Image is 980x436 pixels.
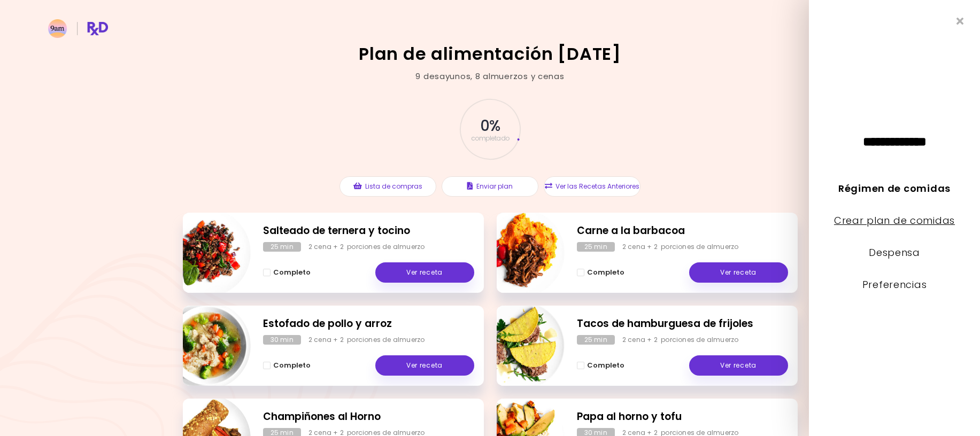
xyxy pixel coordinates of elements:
img: Información - Tacos de hamburguesa de frijoles [476,301,565,390]
div: 30 min [263,335,301,345]
h2: Plan de alimentación [DATE] [359,45,621,63]
img: RxDiet [48,19,108,38]
span: Completo [273,361,311,370]
span: completado [471,135,510,142]
span: 0 % [480,117,500,135]
button: Ver las Recetas Anteriores [544,176,641,197]
button: Completo - Tacos de hamburguesa de frijoles [577,359,624,372]
img: Información - Salteado de ternera y tocino [162,208,251,297]
span: Completo [587,268,624,277]
a: Régimen de comidas [838,182,951,195]
div: 9 desayunos , 8 almuerzos y cenas [415,71,564,83]
h2: Salteado de ternera y tocino [263,223,474,239]
a: Preferencias [862,278,927,291]
h2: Tacos de hamburguesa de frijoles [577,316,788,332]
div: 25 min [263,242,301,252]
a: Ver receta - Carne a la barbacoa [689,262,788,283]
a: Ver receta - Estofado de pollo y arroz [375,355,474,376]
a: Ver receta - Salteado de ternera y tocino [375,262,474,283]
h2: Carne a la barbacoa [577,223,788,239]
button: Completo - Estofado de pollo y arroz [263,359,311,372]
h2: Estofado de pollo y arroz [263,316,474,332]
i: Cerrar [956,16,964,26]
div: 2 cena + 2 porciones de almuerzo [622,242,739,252]
div: 25 min [577,335,615,345]
span: Completo [587,361,624,370]
h2: Champiñones al Horno [263,409,474,425]
div: 2 cena + 2 porciones de almuerzo [622,335,739,345]
img: Información - Carne a la barbacoa [476,208,565,297]
span: Completo [273,268,311,277]
div: 2 cena + 2 porciones de almuerzo [308,242,425,252]
h2: Papa al horno y tofu [577,409,788,425]
button: Completo - Carne a la barbacoa [577,266,624,279]
div: 2 cena + 2 porciones de almuerzo [308,335,425,345]
button: Lista de compras [339,176,436,197]
a: Despensa [869,246,920,259]
button: Enviar plan [442,176,538,197]
img: Información - Estofado de pollo y arroz [162,301,251,390]
div: 25 min [577,242,615,252]
a: Crear plan de comidas [834,214,955,227]
a: Ver receta - Tacos de hamburguesa de frijoles [689,355,788,376]
button: Completo - Salteado de ternera y tocino [263,266,311,279]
